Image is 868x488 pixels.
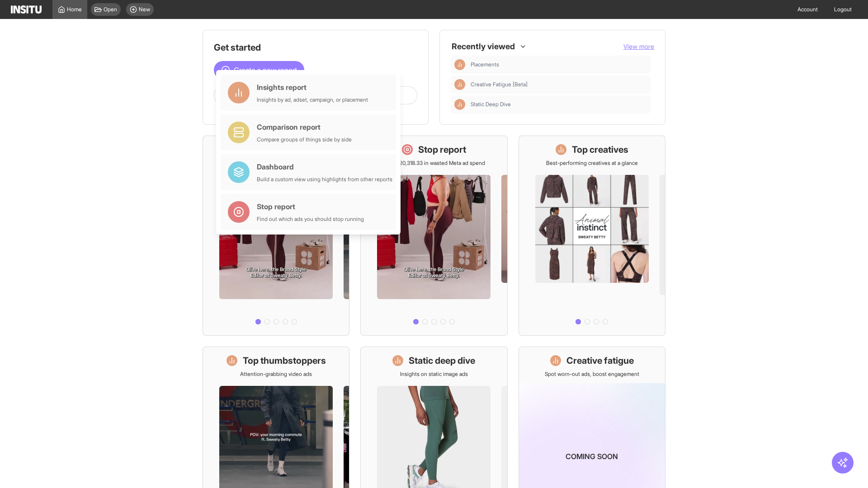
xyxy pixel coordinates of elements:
img: Logo [11,5,42,14]
div: Insights [454,59,465,70]
span: Home [67,6,82,13]
span: Open [104,6,117,13]
h1: Top thumbstoppers [243,354,326,367]
div: Insights [454,79,465,90]
div: Stop report [257,201,364,212]
button: Create a new report [214,61,304,79]
span: New [139,6,150,13]
p: Best-performing creatives at a glance [546,160,638,167]
button: View more [623,42,654,51]
div: Insights report [257,82,368,93]
span: Static Deep Dive [471,101,511,108]
p: Save £20,318.33 in wasted Meta ad spend [383,160,485,167]
span: Creative Fatigue [Beta] [471,81,528,88]
h1: Stop report [418,143,466,156]
div: Insights by ad, adset, campaign, or placement [257,96,368,103]
div: Dashboard [257,161,392,172]
h1: Get started [214,41,417,54]
span: Creative Fatigue [Beta] [471,81,647,88]
a: Top creativesBest-performing creatives at a glance [519,136,665,336]
span: Placements [471,61,499,68]
span: Create a new report [234,65,297,75]
h1: Top creatives [572,143,628,156]
p: Insights on static image ads [400,371,468,378]
h1: Static deep dive [409,354,475,367]
a: Stop reportSave £20,318.33 in wasted Meta ad spend [360,136,507,336]
div: Compare groups of things side by side [257,136,352,143]
span: Static Deep Dive [471,101,647,108]
div: Insights [454,99,465,110]
p: Attention-grabbing video ads [240,371,312,378]
div: Find out which ads you should stop running [257,216,364,223]
a: What's live nowSee all active ads instantly [203,136,349,336]
span: Placements [471,61,647,68]
span: View more [623,42,654,50]
div: Build a custom view using highlights from other reports [257,176,392,183]
div: Comparison report [257,122,352,132]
